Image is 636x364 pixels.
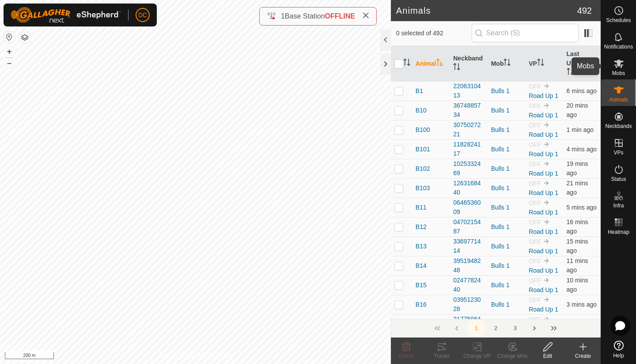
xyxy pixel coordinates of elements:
div: Bulls 1 [491,145,522,154]
span: B11 [416,203,427,212]
img: to [543,277,550,284]
span: OFF [529,219,541,226]
button: 3 [506,319,524,337]
a: Road Up 1 [529,92,558,99]
button: 2 [487,319,504,337]
span: B10 [416,106,427,115]
button: Reset Map [4,32,15,42]
p-sorticon: Activate to sort [436,60,443,67]
div: 0395123028 [453,295,484,314]
span: Infra [613,203,624,208]
span: DC [138,11,147,20]
img: to [543,83,550,90]
div: 3951948248 [453,256,484,275]
div: 0470215487 [453,218,484,236]
span: B1 [416,86,423,96]
a: Road Up 1 [529,170,558,177]
span: Animals [609,97,628,102]
p-sorticon: Activate to sort [503,60,511,67]
span: 14 Aug 2025, 12:08 pm [567,218,588,235]
span: 14 Aug 2025, 12:19 pm [567,204,597,211]
div: 2177598421 [453,315,484,333]
div: Create [565,352,601,360]
button: – [4,58,15,68]
div: 3369771414 [453,237,484,255]
th: VP [525,46,563,82]
p-sorticon: Activate to sort [537,60,544,67]
div: Bulls 1 [491,242,522,251]
span: 14 Aug 2025, 12:21 pm [567,146,597,153]
span: Heatmap [608,229,629,235]
img: to [543,141,550,148]
a: Road Up 1 [529,228,558,235]
span: B12 [416,222,427,232]
span: OFF [529,161,541,168]
p-sorticon: Activate to sort [453,64,460,71]
span: B16 [416,300,427,309]
span: B13 [416,242,427,251]
span: Status [611,176,626,182]
div: Bulls 1 [491,125,522,135]
span: 14 Aug 2025, 12:23 pm [567,126,594,133]
span: B101 [416,145,430,154]
button: Next Page [526,319,543,337]
span: 14 Aug 2025, 12:14 pm [567,277,588,293]
a: Road Up 1 [529,286,558,293]
span: OFF [529,180,541,187]
div: Bulls 1 [491,106,522,115]
span: B103 [416,184,430,193]
button: Last Page [545,319,563,337]
th: Animal [412,46,450,82]
a: Road Up 1 [529,150,558,158]
div: 3075027221 [453,120,484,139]
img: to [543,180,550,187]
img: to [543,199,550,206]
span: Base Station [285,12,325,20]
span: 0 selected of 492 [396,29,472,38]
div: Bulls 1 [491,222,522,232]
a: Road Up 1 [529,131,558,138]
input: Search (S) [472,24,579,42]
span: B15 [416,281,427,290]
th: Last Updated [563,46,601,82]
span: OFFLINE [325,12,355,20]
div: 3674885734 [453,101,484,120]
img: to [543,160,550,167]
div: Bulls 1 [491,164,522,173]
span: B100 [416,125,430,135]
span: B102 [416,164,430,173]
img: to [543,218,550,225]
span: OFF [529,277,541,284]
div: Bulls 1 [491,184,522,193]
p-sorticon: Activate to sort [403,60,410,67]
span: OFF [529,141,541,148]
span: 14 Aug 2025, 12:05 pm [567,160,588,176]
a: Privacy Policy [160,353,193,360]
img: to [543,121,550,128]
span: OFF [529,316,541,323]
img: to [543,102,550,109]
img: to [543,296,550,303]
div: 0247782440 [453,276,484,294]
img: Gallagher Logo [11,7,121,23]
a: Road Up 1 [529,209,558,216]
button: + [4,46,15,57]
th: Mob [488,46,525,82]
span: 14 Aug 2025, 12:03 pm [567,180,588,196]
p-sorticon: Activate to sort [567,69,574,76]
div: 1182824117 [453,140,484,158]
div: Tracks [424,352,459,360]
span: 1 [281,12,285,20]
div: Change Mob [495,352,530,360]
a: Contact Us [204,353,230,360]
span: 492 [577,4,592,17]
span: OFF [529,296,541,304]
div: Bulls 1 [491,300,522,309]
span: OFF [529,199,541,206]
span: 14 Aug 2025, 12:09 pm [567,238,588,254]
div: Bulls 1 [491,261,522,270]
button: 1 [467,319,485,337]
div: Bulls 1 [491,203,522,212]
img: to [543,238,550,245]
div: 1263168440 [453,179,484,197]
